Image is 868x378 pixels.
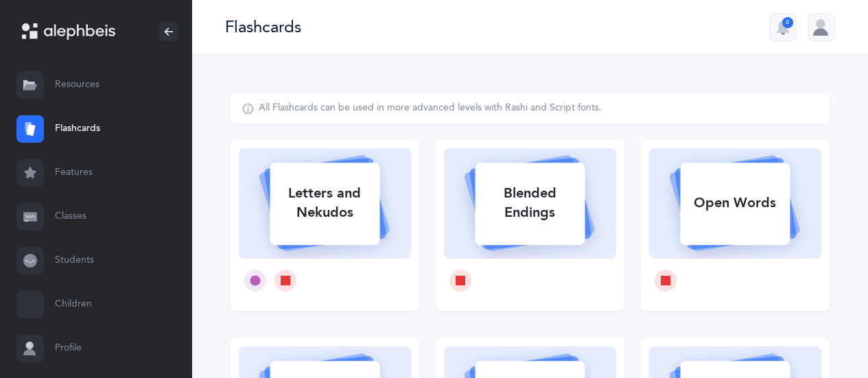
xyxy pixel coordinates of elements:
div: Flashcards [225,16,301,38]
div: All Flashcards can be used in more advanced levels with Rashi and Script fonts. [259,102,602,115]
button: 6 [769,14,797,41]
div: Blended Endings [475,176,585,231]
div: Letters and Nekudos [270,176,379,231]
div: Open Words [680,185,790,221]
div: 6 [782,17,793,28]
